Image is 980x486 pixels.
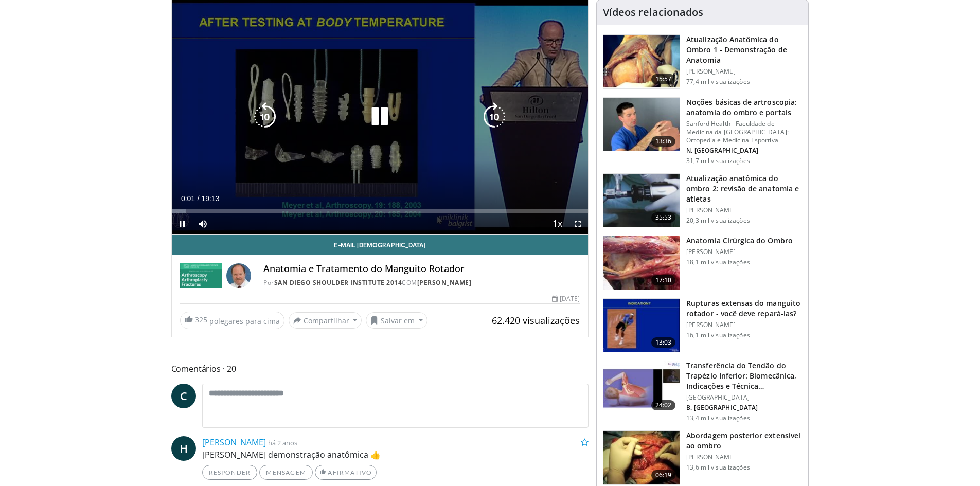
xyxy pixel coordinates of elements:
[603,361,802,422] a: 24:02 Transferência do Tendão do Trapézio Inferior: Biomecânica, Indicações e Técnica… [GEOGRAPHI...
[227,363,236,374] font: 20
[686,206,736,214] font: [PERSON_NAME]
[180,388,187,403] font: C
[686,463,750,472] font: 13,6 mil visualizações
[686,430,800,451] font: Abordagem posterior extensível ao ombro
[686,97,797,117] font: Noções básicas de artroscopia: anatomia do ombro e portais
[202,449,381,460] font: [PERSON_NAME] demonstração anatômica 👍
[263,262,465,275] font: Anatomia e Tratamento do Manguito Rotador
[366,312,427,329] button: Salvar em
[202,437,266,448] a: [PERSON_NAME]
[192,213,213,234] button: Mute
[686,258,750,266] font: 18,1 mil visualizações
[201,194,219,203] span: 19:13
[195,315,207,325] font: 325
[209,469,251,476] font: Responder
[181,194,195,203] span: 0:01
[686,216,750,225] font: 20,3 mil visualizações
[180,441,188,456] font: H
[171,384,196,408] a: C
[686,298,800,318] font: Rupturas extensas do manguito rotador - você deve repará-las?
[686,119,789,145] font: Sanford Health - Faculdade de Medicina da [GEOGRAPHIC_DATA]: Ortopedia e Medicina Esportiva
[603,35,680,88] img: laj_3.png.150x105_q85_crop-smart_upscale.jpg
[655,276,672,284] font: 17:10
[603,431,680,484] img: 62ee2ea4-b2af-4bbb-a20f-cc4cb1de2535.150x105_q85_crop-smart_upscale.jpg
[655,137,672,146] font: 13:36
[603,173,802,228] a: 35:53 Atualização anatômica do ombro 2: revisão de anatomia e atletas [PERSON_NAME] 20,3 mil visu...
[171,363,221,374] font: Comentários
[603,236,802,290] a: 17:10 Anatomia Cirúrgica do Ombro [PERSON_NAME] 18,1 mil visualizações
[655,401,672,409] font: 24:02
[603,299,680,352] img: 38533_0000_3.png.150x105_q85_crop-smart_upscale.jpg
[603,236,680,290] img: 306176_0003_1.png.150x105_q85_crop-smart_upscale.jpg
[172,235,589,255] a: E-mail [DEMOGRAPHIC_DATA]
[315,465,377,480] a: Afirmativo
[171,436,196,461] a: H
[226,263,251,288] img: Avatar
[172,209,589,213] div: Progress Bar
[686,156,750,165] font: 31,7 mil visualizações
[560,294,580,303] font: [DATE]
[686,361,796,391] font: Transferência do Tendão do Trapézio Inferior: Biomecânica, Indicações e Técnica…
[180,263,223,288] img: Instituto do Ombro de San Diego 2014
[567,213,588,234] button: Fullscreen
[686,393,750,402] font: [GEOGRAPHIC_DATA]
[289,312,362,329] button: Compartilhar
[686,247,736,256] font: [PERSON_NAME]
[381,316,415,326] font: Salvar em
[686,146,758,155] font: N. [GEOGRAPHIC_DATA]
[209,316,280,326] font: polegares para cima
[603,97,802,165] a: 13:36 Noções básicas de artroscopia: anatomia do ombro e portais Sanford Health - Faculdade de Me...
[180,312,284,329] a: 325 polegares para cima
[655,213,672,222] font: 35:53
[686,67,736,76] font: [PERSON_NAME]
[686,320,736,329] font: [PERSON_NAME]
[202,465,258,480] a: Responder
[686,236,793,245] font: Anatomia Cirúrgica do Ombro
[686,453,736,461] font: [PERSON_NAME]
[417,278,472,287] a: [PERSON_NAME]
[603,430,802,485] a: 06:19 Abordagem posterior extensível ao ombro [PERSON_NAME] 13,6 mil visualizações
[402,278,417,287] font: COM
[304,316,349,326] font: Compartilhar
[686,331,750,339] font: 16,1 mil visualizações
[686,77,750,86] font: 77,4 mil visualizações
[547,213,567,234] button: Playback Rate
[603,98,680,151] img: 9534a039-0eaa-4167-96cf-d5be049a70d8.150x105_q85_crop-smart_upscale.jpg
[603,34,802,89] a: 15:57 Atualização Anatômica do Ombro 1 - Demonstração de Anatomia [PERSON_NAME] 77,4 mil visualiz...
[603,361,680,415] img: 003f300e-98b5-4117-aead-6046ac8f096e.150x105_q85_crop-smart_upscale.jpg
[328,469,372,476] font: Afirmativo
[686,173,799,204] font: Atualização anatômica do ombro 2: revisão de anatomia e atletas
[259,465,313,480] a: Mensagem
[655,338,672,347] font: 13:03
[603,174,680,227] img: 49076_0000_3.png.150x105_q85_crop-smart_upscale.jpg
[603,298,802,353] a: 13:03 Rupturas extensas do manguito rotador - você deve repará-las? [PERSON_NAME] 16,1 mil visual...
[263,278,274,287] font: Por
[686,413,750,422] font: 13,4 mil visualizações
[266,469,306,476] font: Mensagem
[603,5,703,19] font: Vídeos relacionados
[655,75,672,83] font: 15:57
[686,34,787,65] font: Atualização Anatômica do Ombro 1 - Demonstração de Anatomia
[198,194,200,203] span: /
[268,438,297,447] font: há 2 anos
[172,213,192,234] button: Pause
[274,278,402,287] a: San Diego Shoulder Institute 2014
[686,403,758,412] font: B. [GEOGRAPHIC_DATA]
[492,314,580,327] font: 62.420 visualizações
[334,241,425,248] font: E-mail [DEMOGRAPHIC_DATA]
[655,471,672,479] font: 06:19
